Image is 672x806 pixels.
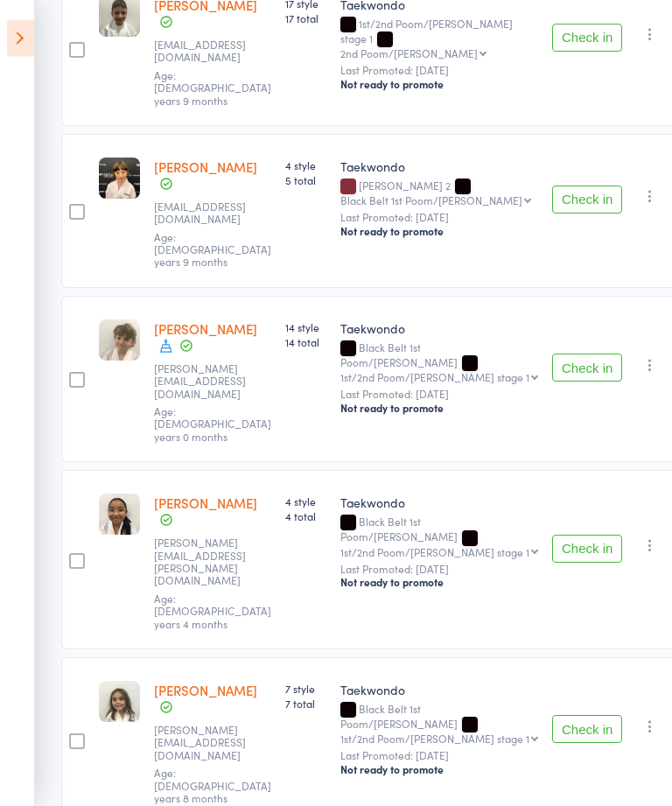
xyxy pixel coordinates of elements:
small: zoedanaher@optusnet.com.au [154,201,268,227]
small: Last Promoted: [DATE] [340,65,538,77]
div: Taekwondo [340,158,538,176]
div: Black Belt 1st Poom/[PERSON_NAME] [340,195,522,207]
small: Domenico.campagnolo@gmail.com [154,39,268,65]
div: Not ready to promote [340,576,538,590]
img: image1558593340.png [99,320,140,361]
div: Not ready to promote [340,78,538,92]
small: sarahdalli@hotmail.com [154,725,268,762]
a: [PERSON_NAME] [154,158,257,177]
span: 7 style [285,682,326,697]
div: Black Belt 1st Poom/[PERSON_NAME] [340,342,538,383]
span: 5 total [285,173,326,188]
a: [PERSON_NAME] [154,320,257,339]
span: 17 total [285,11,326,26]
span: Age: [DEMOGRAPHIC_DATA] years 8 months [154,766,271,806]
button: Check in [552,536,622,564]
a: [PERSON_NAME] [154,682,257,700]
span: Age: [DEMOGRAPHIC_DATA] years 9 months [154,68,271,109]
span: 4 style [285,494,326,509]
div: Taekwondo [340,320,538,338]
span: Age: [DEMOGRAPHIC_DATA] years 0 months [154,404,271,445]
div: 1st/2nd Poom/[PERSON_NAME] stage 1 [340,18,538,60]
span: Age: [DEMOGRAPHIC_DATA] years 9 months [154,230,271,270]
small: t.a.garth@hotmail.com [154,363,268,401]
img: image1723257695.png [99,494,140,536]
small: Last Promoted: [DATE] [340,389,538,401]
button: Check in [552,716,622,744]
div: 1st/2nd Poom/[PERSON_NAME] stage 1 [340,733,529,745]
div: Black Belt 1st Poom/[PERSON_NAME] [340,516,538,557]
span: 14 style [285,320,326,335]
img: image1660893364.png [99,158,140,200]
div: Not ready to promote [340,763,538,777]
span: 4 total [285,509,326,524]
button: Check in [552,25,622,53]
span: 14 total [285,335,326,350]
span: 4 style [285,158,326,173]
button: Check in [552,354,622,382]
span: 7 total [285,697,326,711]
small: Last Promoted: [DATE] [340,212,538,224]
div: Not ready to promote [340,402,538,416]
div: Taekwondo [340,682,538,699]
div: Taekwondo [340,494,538,512]
div: 1st/2nd Poom/[PERSON_NAME] stage 1 [340,547,529,558]
div: Not ready to promote [340,225,538,239]
span: Age: [DEMOGRAPHIC_DATA] years 4 months [154,592,271,632]
div: Black Belt 1st Poom/[PERSON_NAME] [340,704,538,745]
small: Last Promoted: [DATE] [340,564,538,576]
img: image1558593436.png [99,682,140,723]
small: janneth.c.hoshina@gmail.com [154,537,268,588]
div: 2nd Poom/[PERSON_NAME] [340,48,478,60]
small: Last Promoted: [DATE] [340,750,538,762]
button: Check in [552,186,622,214]
div: [PERSON_NAME] 2 [340,180,538,207]
div: 1st/2nd Poom/[PERSON_NAME] stage 1 [340,372,529,383]
a: [PERSON_NAME] [154,494,257,513]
